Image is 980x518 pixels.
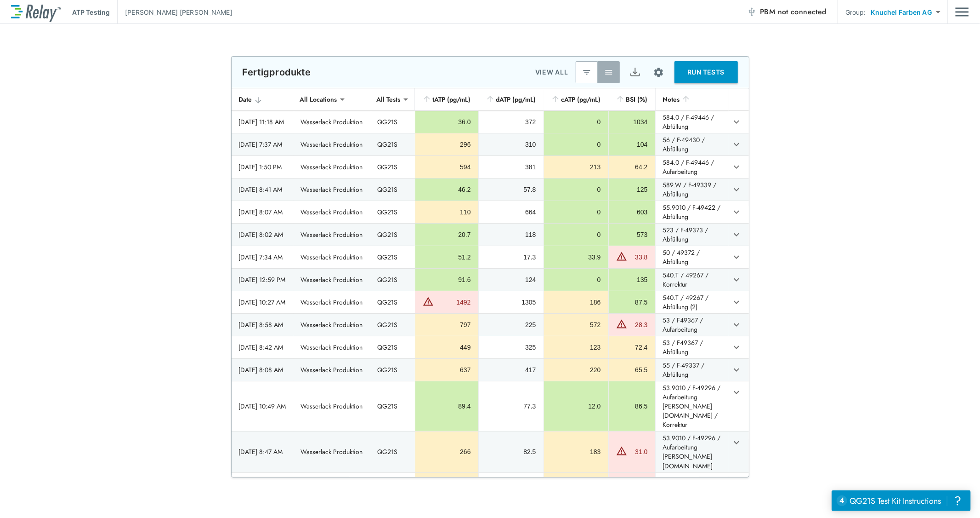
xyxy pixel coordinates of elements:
img: View All [604,68,613,77]
div: 12.0 [551,402,601,411]
td: 584.0 / F-49446 / Aufarbeitung [655,156,729,178]
div: 637 [423,365,471,374]
td: QG21S [370,133,415,155]
img: Settings Icon [653,67,664,78]
div: 0 [551,275,601,284]
div: 213 [551,162,601,172]
td: 56 / F-49430 / Abfüllung [655,133,729,155]
div: 104 [616,140,648,149]
div: [DATE] 1:50 PM [239,162,286,172]
div: 77.3 [486,402,536,411]
div: 0 [551,230,601,239]
div: [DATE] 7:34 AM [239,253,286,262]
td: QG21S [370,473,415,495]
div: 20.7 [423,230,471,239]
td: Wasserlack Produktion [294,156,370,178]
div: 296 [423,140,471,149]
td: Wasserlack Produktion [294,359,370,381]
button: Main menu [955,3,969,21]
img: Export Icon [629,67,641,78]
button: expand row [729,476,744,492]
img: Warning [616,318,627,329]
td: 55.9010 / F-49422 / Abfüllung [655,201,729,223]
div: All Locations [294,90,344,109]
div: 123 [551,343,601,352]
div: 65.5 [616,365,648,374]
div: [DATE] 7:37 AM [239,140,286,149]
td: Wasserlack Produktion [294,291,370,313]
td: 53.9010 / F-49296 / Aufarbeitung [PERSON_NAME][DOMAIN_NAME] [655,432,729,472]
div: tATP (pg/mL) [422,94,471,105]
button: expand row [729,294,744,310]
div: 325 [486,343,536,352]
div: 125 [616,185,648,194]
button: expand row [729,317,744,333]
p: VIEW ALL [535,67,568,78]
td: QG21S [370,224,415,246]
div: 0 [551,207,601,217]
img: Drawer Icon [955,3,969,21]
div: 449 [423,343,471,352]
div: [DATE] 8:08 AM [239,365,286,374]
img: Offline Icon [747,7,756,17]
td: QG21S [370,359,415,381]
div: [DATE] 12:59 PM [239,275,286,284]
div: 572 [551,320,601,329]
div: 1492 [436,298,471,307]
td: QG21S [370,246,415,268]
button: RUN TESTS [674,61,738,83]
img: Warning [616,251,627,262]
div: 1034 [616,117,648,127]
span: not connected [778,6,827,17]
td: 523 / F-49373 / Abfüllung [655,224,729,246]
button: expand row [729,159,744,175]
button: PBM not connected [743,3,830,21]
td: QG21S [370,269,415,291]
div: 0 [551,185,601,194]
td: 584.0 / F-49446 / Abfüllung [655,111,729,133]
div: [DATE] 10:49 AM [239,402,286,411]
td: Wasserlack Produktion [294,473,370,495]
td: QG21S [370,432,415,472]
button: expand row [729,340,744,355]
p: Fertigprodukte [243,67,311,78]
div: [DATE] 8:41 AM [239,185,286,194]
td: Wasserlack Produktion [294,336,370,358]
div: [DATE] 8:47 AM [239,447,286,456]
div: 186 [551,298,601,307]
div: 57.8 [486,185,536,194]
div: 86.5 [616,402,648,411]
div: 310 [486,140,536,149]
div: 87.5 [616,298,648,307]
div: 31.0 [629,447,648,456]
td: QG21S [370,291,415,313]
div: 372 [486,117,536,127]
div: 381 [486,162,536,172]
p: ATP Testing [72,7,110,17]
td: 53.9010 / F-49296 / Aufarbeitung [PERSON_NAME][DOMAIN_NAME] / Korrektur [655,381,729,431]
div: 1305 [486,298,536,307]
div: 124 [486,275,536,284]
td: Wasserlack Produktion [294,201,370,223]
td: Wasserlack Produktion [294,432,370,472]
button: expand row [729,204,744,220]
td: Wasserlack Produktion [294,246,370,268]
img: Latest [582,68,591,77]
div: 28.3 [629,320,648,329]
td: 589.W / F-49339 / Abfüllung [655,178,729,201]
button: expand row [729,182,744,197]
span: PBM [760,6,827,18]
div: 0 [551,140,601,149]
div: 64.2 [616,162,648,172]
td: 540.T / 49267 / Korrektur [655,269,729,291]
div: 91.6 [423,275,471,284]
td: 55 / F-49337 / Abfüllung [655,359,729,381]
div: 573 [616,230,648,239]
div: cATP (pg/mL) [551,94,601,105]
td: Wasserlack Produktion [294,381,370,431]
div: 664 [486,207,536,217]
button: expand row [729,385,744,400]
td: QG21S [370,201,415,223]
